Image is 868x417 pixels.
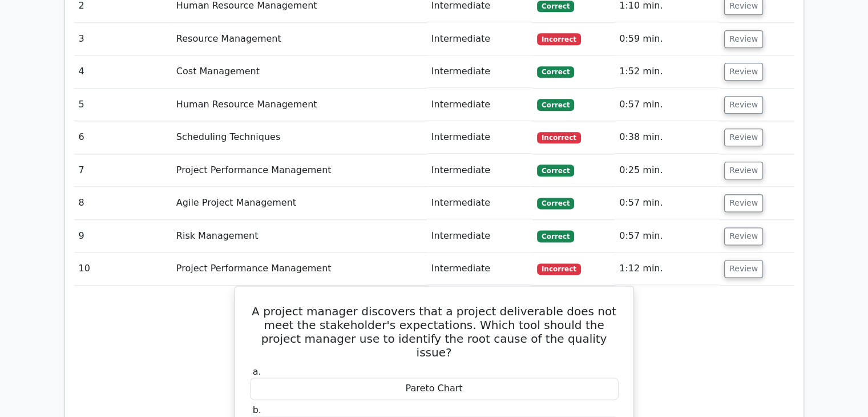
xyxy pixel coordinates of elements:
td: 3 [74,23,172,55]
td: Human Resource Management [172,89,427,121]
span: Correct [537,165,574,176]
td: Intermediate [427,187,532,219]
button: Review [724,30,763,48]
td: 7 [74,154,172,187]
td: 0:59 min. [615,23,720,55]
button: Review [724,162,763,179]
button: Review [724,96,763,114]
td: 1:12 min. [615,252,720,285]
td: Agile Project Management [172,187,427,219]
td: Project Performance Management [172,252,427,285]
button: Review [724,227,763,245]
td: Risk Management [172,220,427,252]
span: Correct [537,99,574,110]
td: Cost Management [172,55,427,88]
td: 0:57 min. [615,220,720,252]
span: Correct [537,198,574,209]
td: Intermediate [427,154,532,187]
td: Intermediate [427,89,532,121]
td: 9 [74,220,172,252]
td: Intermediate [427,220,532,252]
td: Resource Management [172,23,427,55]
td: 6 [74,121,172,154]
td: 0:57 min. [615,89,720,121]
div: Pareto Chart [250,378,619,400]
td: 0:57 min. [615,187,720,219]
td: 8 [74,187,172,219]
span: Correct [537,66,574,78]
span: Correct [537,230,574,242]
td: 0:38 min. [615,121,720,154]
td: Intermediate [427,55,532,88]
span: a. [253,366,261,377]
td: 5 [74,89,172,121]
h5: A project manager discovers that a project deliverable does not meet the stakeholder's expectatio... [249,304,620,359]
td: Intermediate [427,252,532,285]
span: Correct [537,1,574,12]
button: Review [724,63,763,81]
button: Review [724,129,763,146]
td: Intermediate [427,121,532,154]
button: Review [724,194,763,212]
td: 0:25 min. [615,154,720,187]
span: b. [253,404,261,415]
td: Intermediate [427,23,532,55]
td: 1:52 min. [615,55,720,88]
td: 10 [74,252,172,285]
td: Scheduling Techniques [172,121,427,154]
span: Incorrect [537,263,581,275]
td: 4 [74,55,172,88]
span: Incorrect [537,33,581,45]
span: Incorrect [537,132,581,143]
td: Project Performance Management [172,154,427,187]
button: Review [724,260,763,278]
